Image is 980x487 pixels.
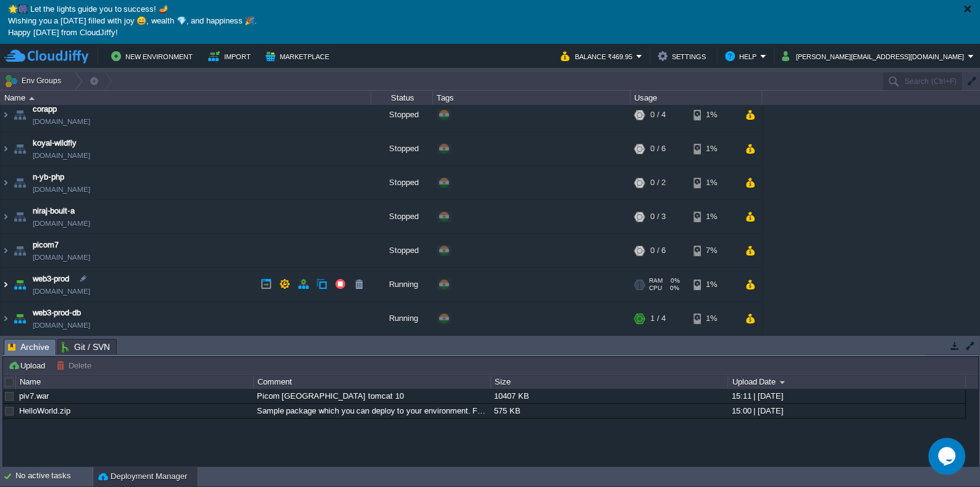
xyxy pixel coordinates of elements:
[11,268,28,301] img: AMDAwAAAACH5BAEAAAAALAAAAAABAAEAAAICRAEAOw==
[728,389,965,403] div: 15:11 | [DATE]
[17,375,253,389] div: Name
[11,98,28,131] img: AMDAwAAAACH5BAEAAAAALAAAAAABAAEAAAICRAEAOw==
[1,302,10,335] img: AMDAwAAAACH5BAEAAAAALAAAAAABAAEAAAICRAEAOw==
[650,166,666,199] div: 0 / 2
[658,49,710,64] button: Settings
[4,49,88,64] img: CloudJiffy
[371,200,433,233] div: Stopped
[29,97,35,100] img: AMDAwAAAACH5BAEAAAAALAAAAAABAAEAAAICRAEAOw==
[62,339,110,354] span: Git / SVN
[33,137,77,149] a: koyal-wildfly
[693,98,734,131] div: 1%
[491,404,727,418] div: 575 KB
[8,339,49,355] span: Archive
[56,360,95,371] button: Delete
[650,234,666,267] div: 0 / 6
[1,268,10,301] img: AMDAwAAAACH5BAEAAAAALAAAAAABAAEAAAICRAEAOw==
[208,49,254,64] button: Import
[33,205,75,217] a: niraj-boult-a
[650,302,666,335] div: 1 / 4
[371,302,433,335] div: Running
[729,375,965,389] div: Upload Date
[8,28,972,40] p: Happy [DATE] from CloudJiffy!
[33,307,81,319] a: web3-prod-db
[491,389,727,403] div: 10407 KB
[33,251,90,264] a: [DOMAIN_NAME]
[928,438,968,475] iframe: chat widget
[33,285,90,298] a: [DOMAIN_NAME]
[98,470,187,483] button: Deployment Manager
[11,166,28,199] img: AMDAwAAAACH5BAEAAAAALAAAAAABAAEAAAICRAEAOw==
[371,234,433,267] div: Stopped
[668,277,680,285] span: 0%
[33,171,64,183] a: n-yb-php
[11,302,28,335] img: AMDAwAAAACH5BAEAAAAALAAAAAABAAEAAAICRAEAOw==
[650,200,666,233] div: 0 / 3
[111,49,196,64] button: New Environment
[693,132,734,165] div: 1%
[1,132,10,165] img: AMDAwAAAACH5BAEAAAAALAAAAAABAAEAAAICRAEAOw==
[33,115,90,128] a: [DOMAIN_NAME]
[254,389,490,403] div: Picom [GEOGRAPHIC_DATA] tomcat 10
[1,200,10,233] img: AMDAwAAAACH5BAEAAAAALAAAAAABAAEAAAICRAEAOw==
[1,166,10,199] img: AMDAwAAAACH5BAEAAAAALAAAAAABAAEAAAICRAEAOw==
[33,149,90,162] a: [DOMAIN_NAME]
[649,285,662,292] span: CPU
[492,375,727,389] div: Size
[33,239,59,251] a: picom7
[4,72,65,89] button: Env Groups
[561,49,636,64] button: Balance ₹469.95
[650,98,666,131] div: 0 / 4
[1,98,10,131] img: AMDAwAAAACH5BAEAAAAALAAAAAABAAEAAAICRAEAOw==
[693,268,734,301] div: 1%
[254,404,490,418] div: Sample package which you can deploy to your environment. Feel free to delete and upload a package...
[8,4,972,16] p: 🌟🎆 Let the lights guide you to success! 🪔
[725,49,760,64] button: Help
[11,132,28,165] img: AMDAwAAAACH5BAEAAAAALAAAAAABAAEAAAICRAEAOw==
[33,319,90,331] span: [DOMAIN_NAME]
[15,467,93,486] div: No active tasks
[19,406,70,415] a: HelloWorld.zip
[266,49,333,64] button: Marketplace
[33,103,57,115] a: corapp
[433,91,630,105] div: Tags
[371,268,433,301] div: Running
[693,234,734,267] div: 7%
[8,16,972,28] p: Wishing you a [DATE] filled with joy 😄, wealth 💎, and happiness 🎉.
[728,404,965,418] div: 15:00 | [DATE]
[1,91,371,105] div: Name
[650,132,666,165] div: 0 / 6
[19,391,49,401] a: piv7.war
[693,200,734,233] div: 1%
[11,200,28,233] img: AMDAwAAAACH5BAEAAAAALAAAAAABAAEAAAICRAEAOw==
[649,277,663,285] span: RAM
[782,49,968,64] button: [PERSON_NAME][EMAIL_ADDRESS][DOMAIN_NAME]
[1,234,10,267] img: AMDAwAAAACH5BAEAAAAALAAAAAABAAEAAAICRAEAOw==
[33,217,90,230] a: [DOMAIN_NAME]
[33,183,90,196] a: [DOMAIN_NAME]
[33,273,69,285] a: web3-prod
[372,91,432,105] div: Status
[371,132,433,165] div: Stopped
[631,91,761,105] div: Usage
[371,166,433,199] div: Stopped
[371,98,433,131] div: Stopped
[693,166,734,199] div: 1%
[254,375,490,389] div: Comment
[693,302,734,335] div: 1%
[11,234,28,267] img: AMDAwAAAACH5BAEAAAAALAAAAAABAAEAAAICRAEAOw==
[667,285,679,292] span: 0%
[8,360,49,371] button: Upload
